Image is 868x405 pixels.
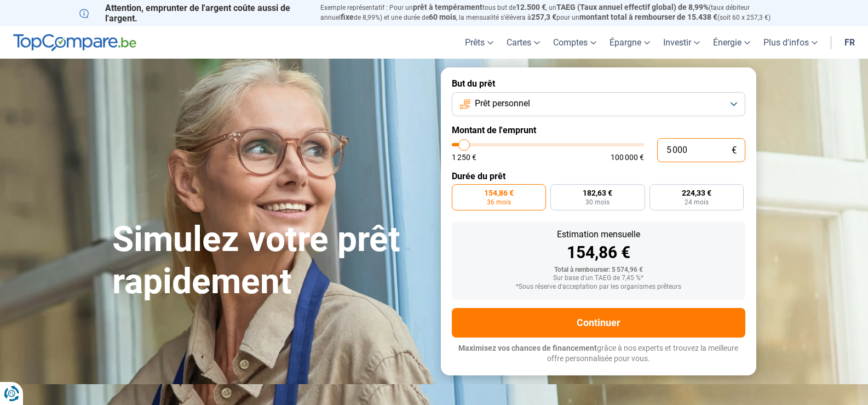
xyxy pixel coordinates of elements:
[452,125,745,135] label: Montant de l'emprunt
[556,3,709,12] span: TAEG (Taux annuel effectif global) de 8,99%
[341,13,354,21] span: fixe
[458,26,500,59] a: Prêts
[657,26,706,59] a: Investir
[452,343,745,364] p: grâce à nos experts et trouvez la meilleure offre personnalisée pour vous.
[585,199,610,206] span: 30 mois
[732,146,737,155] span: €
[531,13,556,21] span: 257,3 €
[429,13,456,21] span: 60 mois
[413,3,482,12] span: prêt à tempérament
[547,26,603,59] a: Comptes
[461,275,737,282] div: Sur base d'un TAEG de 7,45 %*
[475,98,530,110] span: Prêt personnel
[461,230,737,239] div: Estimation mensuelle
[583,189,612,197] span: 182,63 €
[452,92,745,116] button: Prêt personnel
[500,26,547,59] a: Cartes
[484,189,514,197] span: 154,86 €
[461,244,737,261] div: 154,86 €
[461,266,737,274] div: Total à rembourser: 5 574,96 €
[458,344,597,352] span: Maximisez vos chances de financement
[452,78,745,89] label: But du prêt
[320,3,789,22] p: Exemple représentatif : Pour un tous but de , un (taux débiteur annuel de 8,99%) et une durée de ...
[452,171,745,181] label: Durée du prêt
[838,26,861,59] a: fr
[682,189,711,197] span: 224,33 €
[452,308,745,338] button: Continuer
[579,13,717,21] span: montant total à rembourser de 15.438 €
[487,199,511,206] span: 36 mois
[452,153,476,161] span: 1 250 €
[112,219,428,303] h1: Simulez votre prêt rapidement
[603,26,657,59] a: Épargne
[706,26,757,59] a: Énergie
[685,199,709,206] span: 24 mois
[757,26,824,59] a: Plus d'infos
[611,153,644,161] span: 100 000 €
[461,283,737,291] div: *Sous réserve d'acceptation par les organismes prêteurs
[79,3,307,24] p: Attention, emprunter de l'argent coûte aussi de l'argent.
[516,3,546,12] span: 12.500 €
[13,34,136,52] img: TopCompare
